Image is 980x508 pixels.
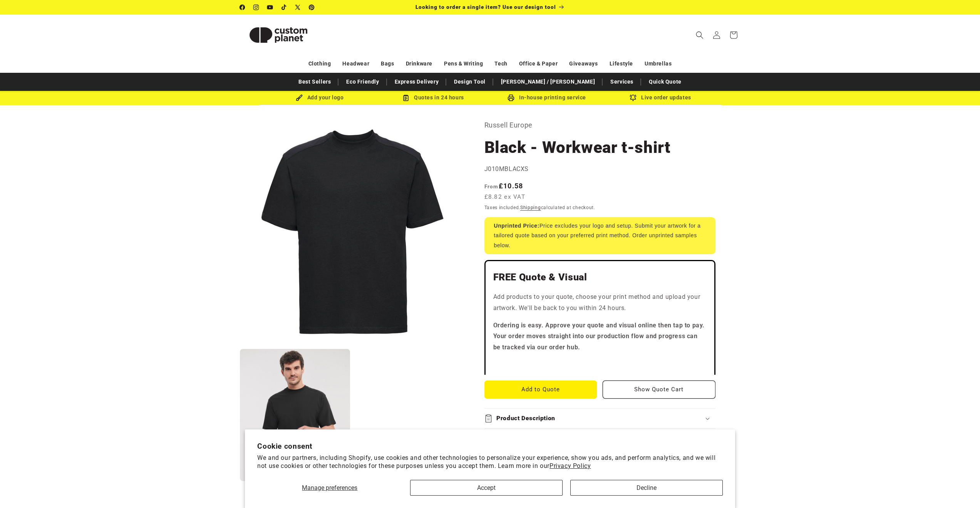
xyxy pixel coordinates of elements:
a: Umbrellas [645,57,672,70]
h2: FREE Quote & Visual [493,271,707,283]
a: Pens & Writing [444,57,483,70]
a: Clothing [308,57,331,70]
button: Show Quote Cart [603,381,715,399]
a: Tech [494,57,507,70]
button: Manage preferences [257,480,402,496]
strong: Ordering is easy. Approve your quote and visual online then tap to pay. Your order moves straight... [493,322,705,351]
iframe: Customer reviews powered by Trustpilot [493,359,707,367]
a: Quick Quote [645,75,685,89]
div: Quotes in 24 hours [377,93,490,102]
summary: Search [691,27,708,44]
strong: Unprinted Price: [494,223,540,229]
span: J010MBLACXS [484,165,529,173]
h2: Cookie consent [257,442,723,451]
p: We and our partners, including Shopify, use cookies and other technologies to personalize your ex... [257,454,723,470]
a: Drinkware [406,57,432,70]
a: Lifestyle [610,57,633,70]
img: Order Updates Icon [402,94,409,101]
div: Taxes included. calculated at checkout. [484,204,715,211]
div: Live order updates [604,93,717,102]
span: Looking to order a single item? Use our design tool [415,4,556,10]
a: Giveaways [569,57,598,70]
a: Services [606,75,637,89]
a: Privacy Policy [549,462,591,469]
img: Brush Icon [296,94,303,101]
summary: Product Description [484,409,715,428]
h1: Black - Workwear t-shirt [484,137,715,158]
iframe: Chat Widget [852,425,980,508]
div: In-house printing service [490,93,604,102]
a: Eco Friendly [342,75,383,89]
a: Design Tool [450,75,489,89]
summary: Measurements [484,429,715,448]
button: Accept [410,480,563,496]
a: Best Sellers [295,75,335,89]
p: Add products to your quote, choose your print method and upload your artwork. We'll be back to yo... [493,292,707,314]
strong: £10.58 [484,182,523,190]
a: Office & Paper [519,57,558,70]
div: Add your logo [263,93,377,102]
a: Bags [381,57,394,70]
p: Russell Europe [484,119,715,131]
a: Headwear [342,57,369,70]
button: Decline [570,480,723,496]
span: Manage preferences [302,484,357,491]
span: £8.82 ex VAT [484,193,526,201]
img: Custom Planet [240,18,317,52]
img: In-house printing [508,94,514,101]
h2: Product Description [496,414,555,422]
a: [PERSON_NAME] / [PERSON_NAME] [497,75,599,89]
button: Add to Quote [484,381,597,399]
a: Express Delivery [391,75,443,89]
media-gallery: Gallery Viewer [240,119,465,481]
span: From [484,183,499,189]
a: Custom Planet [237,15,320,55]
div: Price excludes your logo and setup. Submit your artwork for a tailored quote based on your prefer... [484,217,715,254]
a: Shipping [520,205,541,210]
img: Order updates [630,94,637,101]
